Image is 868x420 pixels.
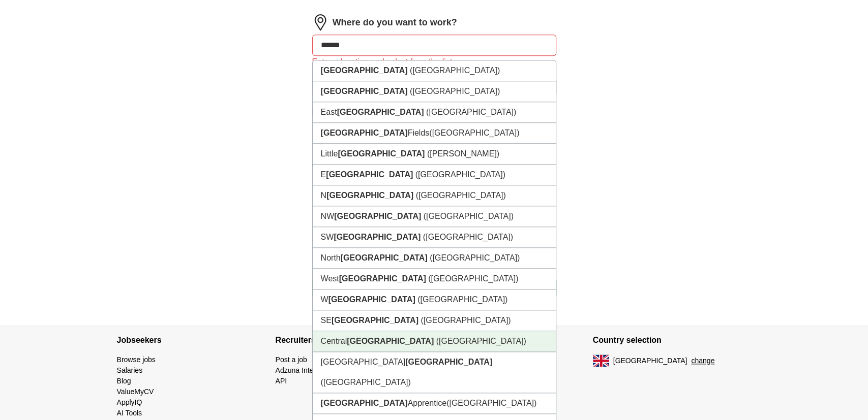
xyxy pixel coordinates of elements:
img: location.png [312,14,328,30]
span: ([GEOGRAPHIC_DATA]) [430,253,520,262]
strong: [GEOGRAPHIC_DATA] [334,212,421,220]
span: ([GEOGRAPHIC_DATA]) [415,191,505,200]
li: Apprentice [313,393,556,414]
li: SW [313,227,556,248]
a: Salaries [117,366,143,374]
span: ([GEOGRAPHIC_DATA]) [410,87,500,95]
a: Browse jobs [117,356,156,364]
strong: [GEOGRAPHIC_DATA] [347,337,434,345]
strong: [GEOGRAPHIC_DATA] [339,274,426,283]
img: UK flag [593,354,609,367]
span: ([PERSON_NAME]) [427,149,499,158]
strong: [GEOGRAPHIC_DATA] [326,170,413,179]
li: West [313,269,556,289]
li: E [313,165,556,185]
li: SE [313,310,556,331]
a: AI Tools [117,409,142,417]
span: ([GEOGRAPHIC_DATA]) [424,212,514,220]
span: ([GEOGRAPHIC_DATA]) [426,108,516,116]
strong: [GEOGRAPHIC_DATA] [321,128,408,137]
span: ([GEOGRAPHIC_DATA]) [417,295,507,304]
a: Adzuna Intelligence [276,366,338,374]
strong: [GEOGRAPHIC_DATA] [405,358,492,366]
li: N [313,185,556,206]
strong: [GEOGRAPHIC_DATA] [321,87,408,95]
strong: [GEOGRAPHIC_DATA] [341,253,428,262]
span: ([GEOGRAPHIC_DATA]) [421,316,511,325]
button: change [691,356,714,366]
strong: [GEOGRAPHIC_DATA] [337,108,424,116]
span: ([GEOGRAPHIC_DATA]) [415,170,505,179]
li: Little [313,144,556,165]
li: Central [313,331,556,352]
strong: [GEOGRAPHIC_DATA] [328,295,415,304]
a: ValueMyCV [117,387,154,396]
strong: [GEOGRAPHIC_DATA] [321,66,408,75]
strong: [GEOGRAPHIC_DATA] [332,316,418,325]
li: W [313,289,556,310]
span: ([GEOGRAPHIC_DATA]) [423,233,513,241]
li: NW [313,206,556,227]
li: [GEOGRAPHIC_DATA] [313,352,556,393]
strong: [GEOGRAPHIC_DATA] [338,149,425,158]
span: ([GEOGRAPHIC_DATA]) [446,399,536,407]
a: Blog [117,377,131,385]
li: East [313,102,556,123]
strong: [GEOGRAPHIC_DATA] [326,191,413,200]
div: Enter a location and select from the list [312,56,556,68]
li: North [313,248,556,269]
li: Fields [313,123,556,144]
a: Post a job [276,356,307,364]
a: ApplyIQ [117,398,142,406]
strong: [GEOGRAPHIC_DATA] [321,399,408,407]
strong: [GEOGRAPHIC_DATA] [334,233,421,241]
h4: Country selection [593,326,752,354]
span: ([GEOGRAPHIC_DATA]) [429,128,519,137]
span: [GEOGRAPHIC_DATA] [613,356,687,366]
span: ([GEOGRAPHIC_DATA]) [321,378,411,386]
label: Where do you want to work? [333,16,457,29]
span: ([GEOGRAPHIC_DATA]) [428,274,518,283]
span: ([GEOGRAPHIC_DATA]) [436,337,526,345]
span: ([GEOGRAPHIC_DATA]) [410,66,500,75]
a: API [276,377,287,385]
